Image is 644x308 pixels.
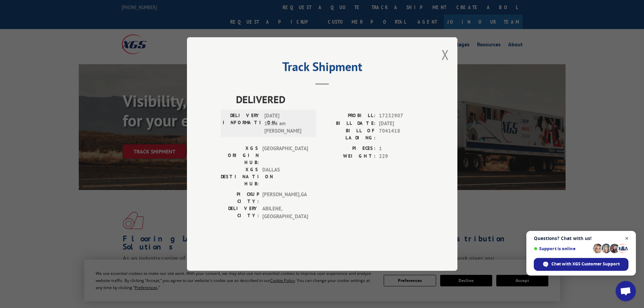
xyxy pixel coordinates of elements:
[623,234,631,243] span: Close chat
[262,191,308,205] span: [PERSON_NAME] , GA
[262,205,308,220] span: ABILENE , [GEOGRAPHIC_DATA]
[379,127,424,141] span: 7041418
[379,112,424,120] span: 17232907
[262,145,308,166] span: [GEOGRAPHIC_DATA]
[616,281,636,301] div: Open chat
[379,120,424,127] span: [DATE]
[534,258,628,271] div: Chat with XGS Customer Support
[379,152,424,160] span: 229
[534,236,628,241] span: Questions? Chat with us!
[236,92,424,107] span: DELIVERED
[322,127,376,141] label: BILL OF LADING:
[221,191,259,205] label: PICKUP CITY:
[221,62,424,75] h2: Track Shipment
[223,112,261,135] label: DELIVERY INFORMATION:
[534,246,591,251] span: Support is online
[322,120,376,127] label: BILL DATE:
[322,152,376,160] label: WEIGHT:
[221,205,259,220] label: DELIVERY CITY:
[442,46,449,64] button: Close modal
[379,145,424,152] span: 1
[322,112,376,120] label: PROBILL:
[551,261,620,267] span: Chat with XGS Customer Support
[262,166,308,187] span: DALLAS
[221,166,259,187] label: XGS DESTINATION HUB:
[264,112,310,135] span: [DATE] 10:56 am [PERSON_NAME]
[322,145,376,152] label: PIECES:
[221,145,259,166] label: XGS ORIGIN HUB:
